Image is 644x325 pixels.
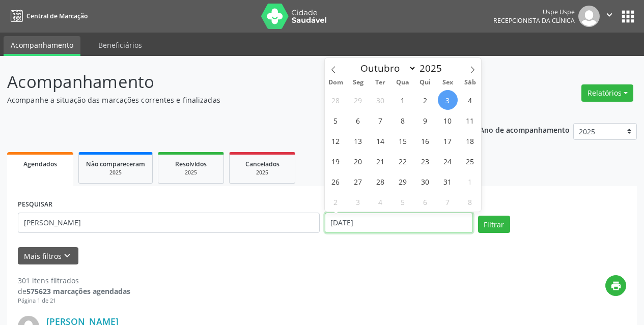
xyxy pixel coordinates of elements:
span: Outubro 1, 2025 [393,90,413,110]
span: Dom [325,79,347,86]
span: Outubro 21, 2025 [371,151,390,171]
div: 2025 [86,169,145,176]
input: Year [416,62,450,75]
span: Outubro 30, 2025 [415,171,435,191]
span: Outubro 13, 2025 [348,131,368,151]
span: Novembro 5, 2025 [393,192,413,212]
span: Outubro 4, 2025 [460,90,480,110]
span: Outubro 11, 2025 [460,110,480,130]
span: Outubro 18, 2025 [460,131,480,151]
span: Novembro 1, 2025 [460,171,480,191]
span: Novembro 2, 2025 [326,192,346,212]
span: Setembro 30, 2025 [371,90,390,110]
strong: 575623 marcações agendadas [26,286,130,296]
button: Mais filtroskeyboard_arrow_down [18,247,78,265]
button: print [605,275,626,296]
span: Recepcionista da clínica [493,16,575,25]
span: Seg [347,79,369,86]
span: Outubro 14, 2025 [371,131,390,151]
span: Sáb [459,79,481,86]
span: Outubro 12, 2025 [326,131,346,151]
span: Outubro 10, 2025 [438,110,458,130]
span: Outubro 17, 2025 [438,131,458,151]
span: Outubro 26, 2025 [326,171,346,191]
span: Outubro 31, 2025 [438,171,458,191]
span: Resolvidos [175,160,207,168]
label: PESQUISAR [18,197,52,213]
span: Outubro 25, 2025 [460,151,480,171]
p: Ano de acompanhamento [480,123,570,136]
span: Agendados [23,160,57,168]
button: Filtrar [478,216,510,233]
span: Outubro 19, 2025 [326,151,346,171]
span: Setembro 29, 2025 [348,90,368,110]
span: Central de Marcação [26,12,88,20]
i: keyboard_arrow_down [62,250,73,261]
span: Outubro 24, 2025 [438,151,458,171]
span: Sex [436,79,459,86]
i: print [610,280,622,291]
div: Uspe Uspe [493,8,575,16]
span: Outubro 20, 2025 [348,151,368,171]
span: Outubro 2, 2025 [415,90,435,110]
span: Não compareceram [86,160,145,168]
span: Outubro 29, 2025 [393,171,413,191]
div: de [18,286,130,297]
span: Cancelados [245,160,279,168]
select: Month [356,61,417,75]
button:  [600,6,619,27]
input: Nome, código do beneficiário ou CPF [18,213,320,233]
div: 2025 [165,169,216,176]
span: Qui [414,79,436,86]
span: Outubro 9, 2025 [415,110,435,130]
span: Outubro 28, 2025 [371,171,390,191]
p: Acompanhe a situação das marcações correntes e finalizadas [7,95,448,105]
span: Setembro 28, 2025 [326,90,346,110]
a: Acompanhamento [4,36,80,56]
span: Outubro 3, 2025 [438,90,458,110]
span: Ter [369,79,391,86]
span: Outubro 8, 2025 [393,110,413,130]
span: Novembro 8, 2025 [460,192,480,212]
span: Outubro 16, 2025 [415,131,435,151]
button: Relatórios [581,84,633,102]
span: Novembro 4, 2025 [371,192,390,212]
div: Página 1 de 21 [18,297,130,305]
a: Central de Marcação [7,8,88,24]
span: Outubro 6, 2025 [348,110,368,130]
a: Beneficiários [91,36,149,54]
span: Qua [391,79,414,86]
span: Novembro 3, 2025 [348,192,368,212]
span: Outubro 15, 2025 [393,131,413,151]
span: Outubro 22, 2025 [393,151,413,171]
span: Novembro 6, 2025 [415,192,435,212]
input: Selecione um intervalo [325,213,473,233]
div: 301 itens filtrados [18,275,130,286]
span: Novembro 7, 2025 [438,192,458,212]
span: Outubro 23, 2025 [415,151,435,171]
button: apps [619,8,637,25]
span: Outubro 5, 2025 [326,110,346,130]
p: Acompanhamento [7,69,448,95]
span: Outubro 27, 2025 [348,171,368,191]
i:  [604,9,615,20]
div: 2025 [237,169,288,176]
span: Outubro 7, 2025 [371,110,390,130]
img: img [578,6,600,27]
